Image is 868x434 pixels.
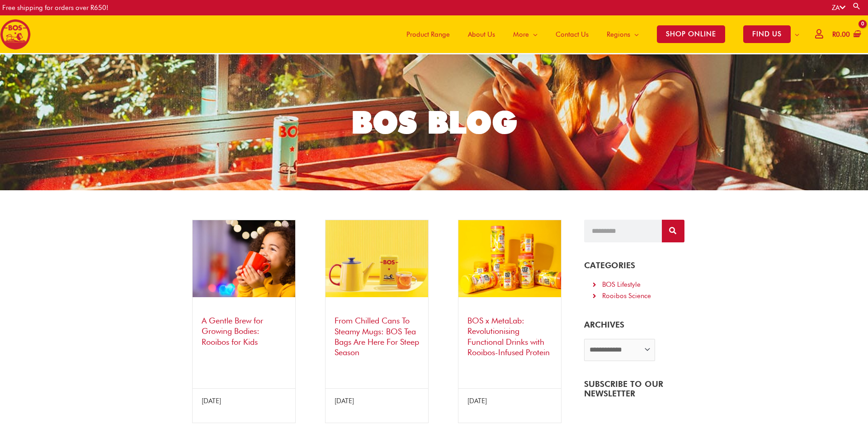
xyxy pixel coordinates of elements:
nav: Site Navigation [391,15,808,53]
bdi: 0.00 [832,30,850,39]
span: More [513,21,529,48]
h5: ARCHIVES [584,320,684,330]
a: Product Range [397,15,459,53]
a: View Shopping Cart, empty [830,24,861,45]
a: BOS x MetaLab: Revolutionising Functional Drinks with Rooibos-Infused Protein [467,316,550,357]
span: Product Range [406,21,450,48]
span: R [832,30,836,39]
span: [DATE] [467,397,487,405]
a: SHOP ONLINE [648,15,734,53]
span: [DATE] [202,397,221,405]
div: Rooibos Science [602,290,651,302]
a: BOS Lifestyle [591,279,677,290]
div: BOS Lifestyle [602,279,641,290]
h4: CATEGORIES [584,260,684,270]
a: From Chilled Cans To Steamy Mugs: BOS Tea Bags Are Here For Steep Season [335,316,419,357]
button: Search [662,220,684,242]
span: About Us [468,21,495,48]
span: SHOP ONLINE [657,25,725,43]
a: About Us [459,15,504,53]
span: Regions [607,21,630,48]
a: ZA [832,4,845,12]
a: Contact Us [547,15,598,53]
a: Search button [852,2,861,10]
span: Contact Us [556,21,589,48]
h1: BOS BLOG [186,101,682,144]
a: Rooibos Science [591,290,677,302]
a: Regions [598,15,648,53]
span: [DATE] [335,397,354,405]
span: FIND US [743,25,791,43]
a: A Gentle Brew for Growing Bodies: Rooibos for Kids [202,316,263,347]
h4: SUBSCRIBE TO OUR NEWSLETTER [584,379,684,399]
img: metalabxbos 250 [458,220,561,297]
img: bos tea variety pack – the perfect rooibos gift [325,220,428,297]
a: More [504,15,547,53]
img: cute little girl with cup of rooibos [193,220,295,297]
